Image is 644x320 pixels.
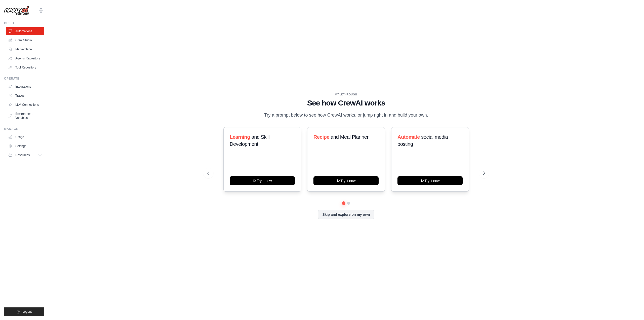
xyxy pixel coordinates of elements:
button: Resources [6,151,44,159]
button: Try it now [230,176,295,185]
button: Try it now [397,176,463,185]
div: Manage [4,127,44,131]
span: Recipe [313,134,329,140]
div: WALKTHROUGH [207,93,485,96]
a: Marketplace [6,45,44,53]
a: Usage [6,133,44,141]
a: Integrations [6,83,44,91]
span: and Meal Planner [331,134,369,140]
span: social media posting [397,134,448,147]
a: Crew Studio [6,36,44,44]
img: Logo [4,6,29,15]
span: and Skill Development [230,134,269,147]
a: Automations [6,27,44,35]
span: Resources [15,153,30,157]
p: Try a prompt below to see how CrewAI works, or jump right in and build your own. [262,112,431,119]
a: Settings [6,142,44,150]
h1: See how CrewAI works [207,98,485,108]
a: LLM Connections [6,101,44,109]
button: Logout [4,307,44,316]
span: Automate [397,134,420,140]
div: Operate [4,77,44,81]
button: Skip and explore on my own [318,210,374,219]
a: Environment Variables [6,110,44,122]
a: Agents Repository [6,54,44,62]
a: Traces [6,92,44,100]
span: Logout [22,310,32,314]
button: Try it now [313,176,379,185]
span: Learning [230,134,250,140]
a: Tool Repository [6,63,44,72]
div: Build [4,21,44,25]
